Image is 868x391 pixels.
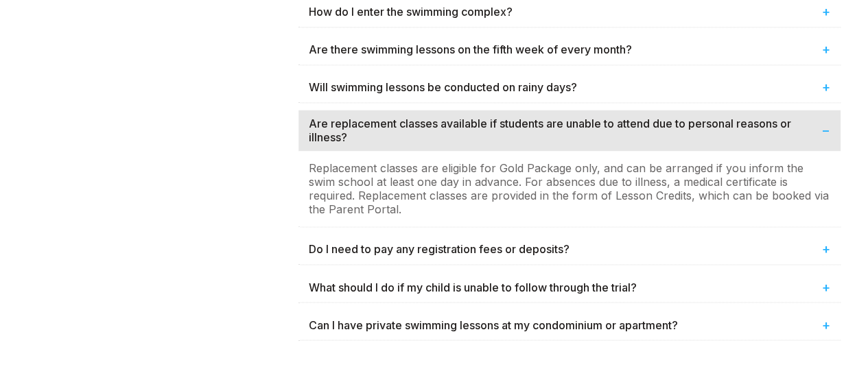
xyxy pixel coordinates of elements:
div: Are replacement classes available if students are unable to attend due to personal reasons or ill... [298,110,841,151]
p: Replacement classes are eligible for Gold Package only, and can be arranged if you inform the swi... [309,161,830,216]
span: + [822,41,830,58]
span: + [822,279,830,295]
span: − [821,122,830,139]
div: Do I need to pay any registration fees or deposits? [298,234,841,264]
span: + [822,241,830,257]
div: Will swimming lessons be conducted on rainy days? [298,72,841,102]
span: + [822,316,830,333]
div: Can I have private swimming lessons at my condominium or apartment? [298,309,841,340]
div: What should I do if my child is unable to follow through the trial? [298,272,841,302]
span: + [822,79,830,95]
span: + [822,3,830,20]
div: Are there swimming lessons on the fifth week of every month? [298,34,841,64]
